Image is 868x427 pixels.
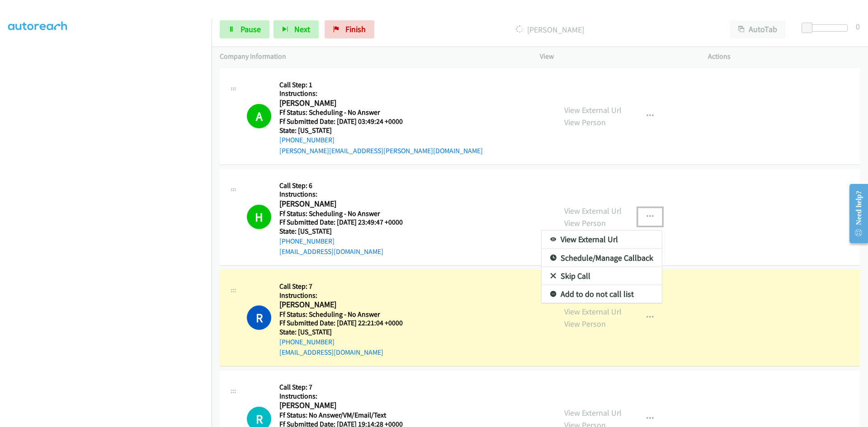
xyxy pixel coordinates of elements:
[542,267,662,285] a: Skip Call
[542,249,662,267] a: Schedule/Manage Callback
[247,305,271,330] h1: R
[542,285,662,303] a: Add to do not call list
[542,230,662,249] a: View External Url
[842,178,868,249] iframe: Resource Center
